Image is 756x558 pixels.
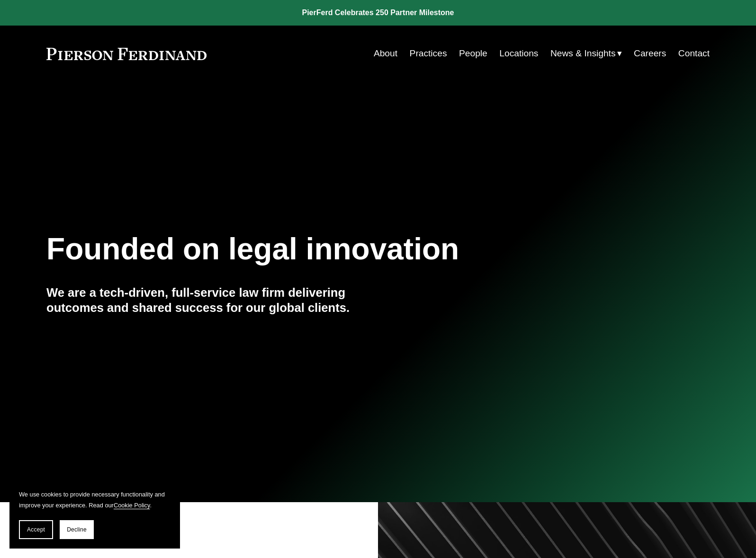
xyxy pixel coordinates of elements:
h1: Founded on legal innovation [46,232,599,266]
section: Cookie banner [9,479,180,549]
span: Accept [27,526,45,533]
span: Decline [67,526,87,533]
a: About [374,44,397,62]
a: Practices [410,44,447,62]
button: Accept [19,520,53,539]
a: Cookie Policy [114,502,150,509]
a: folder dropdown [550,44,622,62]
a: Contact [678,44,710,62]
h4: We are a tech-driven, full-service law firm delivering outcomes and shared success for our global... [46,285,378,316]
a: Careers [634,44,666,62]
button: Decline [60,520,94,539]
span: News & Insights [550,45,616,62]
p: We use cookies to provide necessary functionality and improve your experience. Read our . [19,489,171,511]
a: Locations [499,44,538,62]
a: People [459,44,487,62]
